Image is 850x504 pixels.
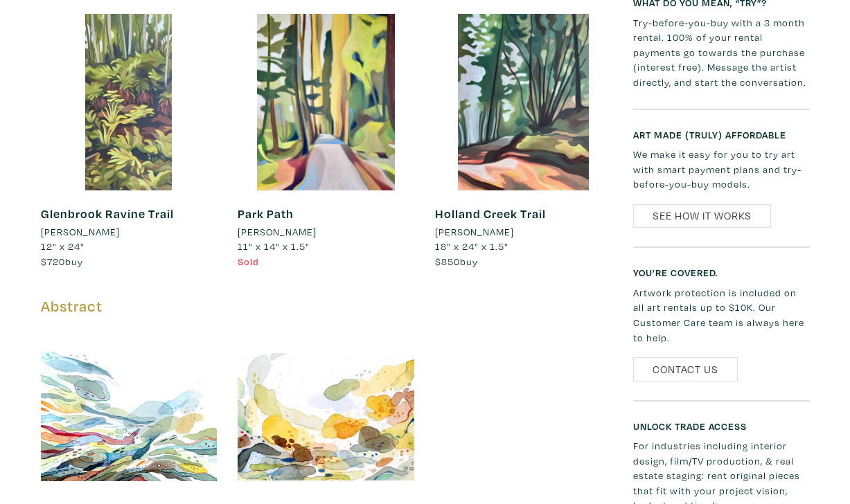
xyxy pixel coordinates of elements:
p: We make it easy for you to try art with smart payment plans and try-before-you-buy models. [633,147,810,192]
span: buy [41,255,83,268]
a: Glenbrook Ravine Trail [41,206,174,222]
p: Artwork protection is included on all art rentals up to $10K. Our Customer Care team is always he... [633,285,810,345]
span: 12" x 24" [41,240,85,253]
h6: You’re covered. [633,267,810,278]
a: Park Path [238,206,294,222]
p: Try-before-you-buy with a 3 month rental. 100% of your rental payments go towards the purchase (i... [633,15,810,90]
li: [PERSON_NAME] [435,224,514,240]
a: Contact Us [633,357,738,381]
a: [PERSON_NAME] [435,224,612,240]
span: buy [435,255,478,268]
h6: Art made (truly) affordable [633,129,810,141]
li: [PERSON_NAME] [238,224,317,240]
h5: Abstract [41,297,612,316]
a: [PERSON_NAME] [238,224,414,240]
span: 11" x 14" x 1.5" [238,240,310,253]
span: 18" x 24" x 1.5" [435,240,508,253]
span: $720 [41,255,65,268]
a: See How It Works [633,204,771,228]
h6: Unlock Trade Access [633,420,810,432]
span: $850 [435,255,460,268]
a: Holland Creek Trail [435,206,546,222]
span: Sold [238,255,259,268]
li: [PERSON_NAME] [41,224,120,240]
a: [PERSON_NAME] [41,224,218,240]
